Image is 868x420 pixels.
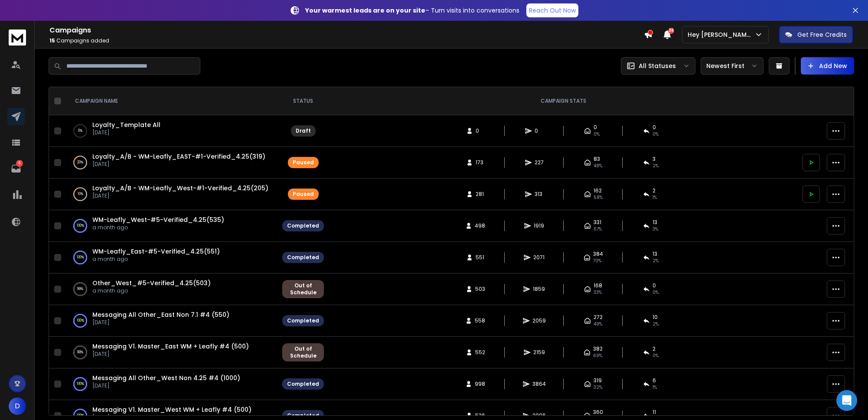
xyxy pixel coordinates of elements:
p: Campaigns added [49,37,644,44]
span: 331 [594,219,601,226]
p: [DATE] [92,382,240,389]
span: 272 [594,314,603,321]
p: a month ago [92,224,224,231]
span: 48 % [594,163,602,169]
td: 99%Messaging V1. Master_East WM + Leafly #4 (500)[DATE] [65,337,277,368]
p: [DATE] [92,161,265,168]
div: Out of Schedule [287,345,319,359]
span: 173 [476,159,484,166]
h1: Campaigns [49,25,644,36]
p: 100 % [77,411,84,420]
p: [DATE] [92,351,249,358]
span: 0 [535,127,543,134]
span: 998 [475,381,485,387]
a: WM-Leafly_West-#5-Verified_4.25(535) [92,215,224,224]
th: CAMPAIGN STATS [329,87,797,115]
th: CAMPAIGN NAME [65,87,277,115]
span: 0% [594,131,600,138]
button: D [9,397,26,415]
span: 70 % [593,257,601,264]
span: 0 [653,282,656,289]
span: 13 [653,251,657,257]
a: Loyalty_A/B - WM-Leafly_West-#1-Verified_4.25(205) [92,184,268,192]
span: 227 [535,159,544,166]
p: Get Free Credits [797,30,847,39]
div: Completed [287,254,319,261]
span: 558 [475,317,485,324]
span: 384 [593,251,603,257]
span: 3864 [532,381,546,387]
span: 1 % [653,384,657,391]
span: 552 [475,349,485,356]
button: Add New [801,57,854,75]
span: 360 [593,409,603,416]
span: Messaging V1. Master_West WM + Leafly #4 (500) [92,405,251,414]
p: 100 % [77,221,84,230]
a: Other_West_#5-Verified_4.25(503) [92,279,211,287]
span: 83 [594,156,600,163]
td: 99%Other_West_#5-Verified_4.25(503)a month ago [65,273,277,305]
a: Loyalty_Template All [92,120,160,129]
span: 69 % [593,352,602,359]
span: 58 % [594,194,603,201]
a: Reach Out Now [526,3,578,17]
span: 32 % [594,384,602,391]
a: WM-Leafly_East-#5-Verified_4.25(551) [92,247,220,256]
button: Get Free Credits [779,26,853,43]
p: 100 % [77,380,84,388]
a: Messaging V1. Master_East WM + Leafly #4 (500) [92,342,249,351]
a: Messaging All Other_East Non 7.1 #4 (550) [92,310,229,319]
span: 2 % [653,321,659,328]
button: Newest First [701,57,764,75]
span: 1859 [533,286,545,293]
p: – Turn visits into conversations [305,6,519,15]
div: Completed [287,222,319,229]
td: 100%WM-Leafly_East-#5-Verified_4.25(551)a month ago [65,242,277,273]
div: Completed [287,412,319,419]
p: a month ago [92,287,211,294]
a: 6 [7,160,25,177]
span: 2071 [533,254,545,261]
span: 382 [593,345,603,352]
span: 38 [668,28,674,34]
span: 2059 [532,317,546,324]
span: 67 % [594,226,602,233]
span: 15 [49,37,55,44]
span: 0 [653,124,656,131]
span: 168 [594,282,602,289]
div: Paused [293,191,314,198]
td: 100%Messaging All Other_West Non 4.25 #4 (1000)[DATE] [65,368,277,400]
a: Messaging All Other_West Non 4.25 #4 (1000) [92,374,240,382]
span: 551 [476,254,484,261]
span: 319 [594,377,602,384]
span: 10 [653,314,658,321]
p: Reach Out Now [529,6,576,15]
p: 10 % [78,190,83,199]
a: Loyalty_A/B - WM-Leafly_EAST-#1-Verified_4.25(319) [92,152,265,161]
p: 6 [16,160,23,167]
td: 100%WM-Leafly_West-#5-Verified_4.25(535)a month ago [65,210,277,242]
td: 100%Messaging All Other_East Non 7.1 #4 (550)[DATE] [65,305,277,337]
p: 0 % [78,127,82,135]
p: 20 % [77,158,83,167]
p: [DATE] [92,319,229,326]
span: 313 [535,191,543,198]
strong: Your warmest leads are on your site [305,6,425,15]
span: 498 [475,222,485,229]
span: 1 % [653,194,657,201]
span: 2 % [653,163,659,169]
span: 2 % [653,257,659,264]
p: All Statuses [639,62,676,70]
p: a month ago [92,256,220,263]
p: 100 % [77,253,84,262]
p: Hey [PERSON_NAME] [688,30,754,39]
span: 2159 [533,349,545,356]
p: 99 % [77,285,83,293]
span: 162 [594,187,602,194]
span: 49 % [594,321,602,328]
